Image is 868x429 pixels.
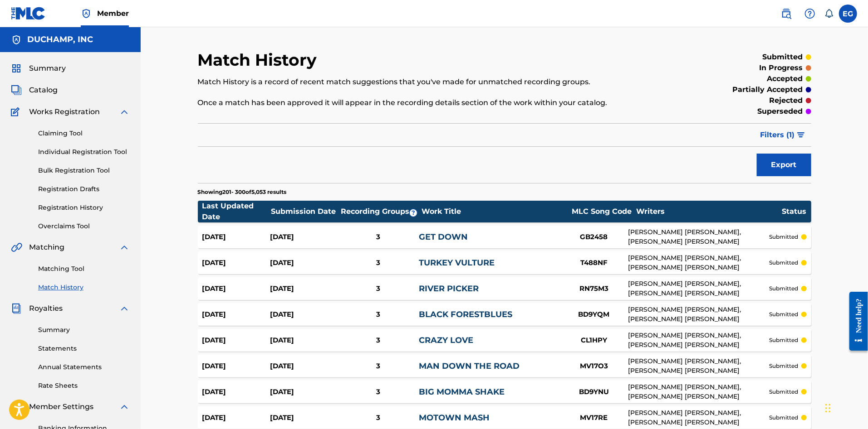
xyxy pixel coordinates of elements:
a: Rate Sheets [38,381,130,390]
a: Match History [38,283,130,292]
h5: DUCHAMP, INC [27,34,93,45]
img: Catalog [11,85,22,96]
div: [DATE] [202,309,270,320]
a: MOTOWN MASH [419,413,490,423]
p: submitted [770,310,799,318]
div: [PERSON_NAME] [PERSON_NAME], [PERSON_NAME] [PERSON_NAME] [628,357,769,376]
a: GET DOWN [419,232,468,242]
p: submitted [770,362,799,370]
div: [DATE] [270,309,338,320]
p: submitted [770,233,799,241]
div: 3 [338,284,419,294]
div: [PERSON_NAME] [PERSON_NAME], [PERSON_NAME] [PERSON_NAME] [628,382,769,401]
button: Export [757,154,811,176]
a: SummarySummary [11,63,66,74]
div: BD9YQM [560,309,628,320]
div: [DATE] [202,387,270,397]
img: expand [119,106,130,117]
iframe: Chat Widget [823,386,868,429]
p: accepted [767,73,803,84]
button: Filters (1) [755,124,811,146]
div: [PERSON_NAME] [PERSON_NAME], [PERSON_NAME] [PERSON_NAME] [628,305,769,324]
div: [PERSON_NAME] [PERSON_NAME], [PERSON_NAME] [PERSON_NAME] [628,408,769,427]
img: Top Rightsholder [81,8,92,19]
p: submitted [770,414,799,422]
img: expand [119,242,130,253]
div: Drag [825,395,831,422]
span: Royalties [29,303,63,314]
div: [DATE] [270,413,338,423]
div: [DATE] [202,413,270,423]
div: [DATE] [202,335,270,346]
div: User Menu [839,5,857,23]
img: Accounts [11,34,22,45]
img: Works Registration [11,106,23,117]
a: CatalogCatalog [11,85,58,96]
a: Registration Drafts [38,184,130,194]
div: [DATE] [270,284,338,294]
div: 3 [338,258,419,268]
div: [DATE] [202,258,270,268]
a: Annual Statements [38,362,130,372]
a: RIVER PICKER [419,284,479,294]
h2: Match History [198,50,322,70]
span: ? [410,209,417,217]
div: Writers [636,206,781,217]
a: BIG MOMMA SHAKE [419,387,505,397]
div: GB2458 [560,232,628,242]
img: expand [119,303,130,314]
div: [DATE] [270,258,338,268]
span: Member Settings [29,401,93,412]
div: RN75M3 [560,284,628,294]
div: Recording Groups [339,206,421,217]
div: Status [782,206,806,217]
div: 3 [338,413,419,423]
img: MLC Logo [11,7,46,20]
div: Notifications [824,9,834,18]
div: 3 [338,361,419,371]
div: Help [801,5,819,23]
span: Catalog [29,85,58,96]
p: submitted [770,336,799,344]
div: 3 [338,309,419,320]
p: submitted [770,259,799,267]
span: Matching [29,242,64,253]
p: partially accepted [733,84,803,95]
a: Registration History [38,203,130,212]
p: rejected [770,95,803,106]
div: [DATE] [270,387,338,397]
div: [PERSON_NAME] [PERSON_NAME], [PERSON_NAME] [PERSON_NAME] [628,227,769,246]
div: 3 [338,335,419,346]
div: [DATE] [270,361,338,371]
div: 3 [338,387,419,397]
div: BD9YNU [560,387,628,397]
img: expand [119,401,130,412]
a: Matching Tool [38,264,130,274]
span: Member [97,8,129,19]
div: [DATE] [270,335,338,346]
p: submitted [770,388,799,396]
iframe: Resource Center [843,284,868,357]
a: MAN DOWN THE ROAD [419,361,520,371]
a: Statements [38,344,130,353]
img: Royalties [11,303,22,314]
span: Works Registration [29,106,100,117]
img: help [804,8,815,19]
img: Member Settings [11,401,22,412]
a: Public Search [777,5,795,23]
div: MLC Song Code [568,206,636,217]
div: 3 [338,232,419,242]
p: in progress [760,63,803,73]
div: [PERSON_NAME] [PERSON_NAME], [PERSON_NAME] [PERSON_NAME] [628,279,769,298]
div: MV17RE [560,413,628,423]
div: [DATE] [202,284,270,294]
div: [DATE] [270,232,338,242]
p: superseded [758,106,803,117]
p: Match History is a record of recent match suggestions that you've made for unmatched recording gr... [198,77,670,87]
span: Filters ( 1 ) [760,130,795,140]
img: filter [797,132,805,138]
a: Overclaims Tool [38,222,130,231]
